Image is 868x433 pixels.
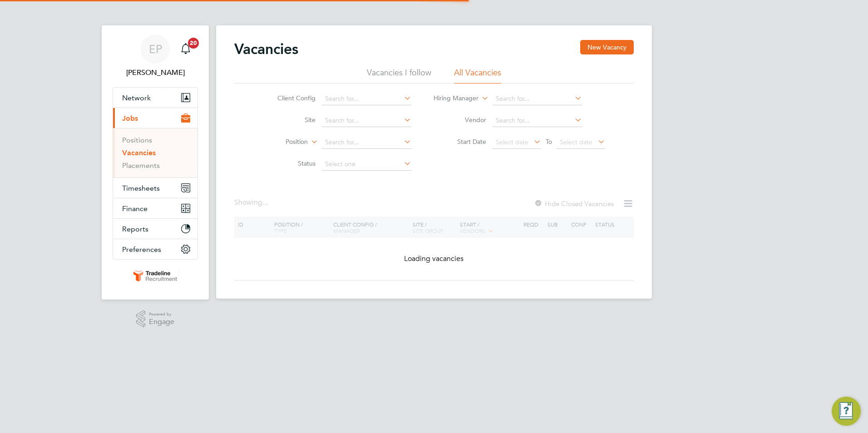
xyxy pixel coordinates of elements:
[454,67,501,84] li: All Vacancies
[234,40,298,58] h2: Vacancies
[234,198,270,207] div: Showing
[136,310,175,328] a: Powered byEngage
[560,138,592,146] span: Select date
[367,67,431,84] li: Vacancies I follow
[149,43,162,55] span: EP
[434,116,486,124] label: Vendor
[113,219,197,239] button: Reports
[256,138,308,147] label: Position
[113,178,197,198] button: Timesheets
[113,108,197,128] button: Jobs
[113,34,198,78] a: EP[PERSON_NAME]
[263,116,316,124] label: Site
[534,199,614,208] label: Hide Closed Vacancies
[122,245,161,254] span: Preferences
[188,38,199,49] span: 20
[580,40,634,54] button: New Vacancy
[322,158,411,171] input: Select one
[263,94,316,102] label: Client Config
[122,148,156,157] a: Vacancies
[177,34,195,64] a: 20
[113,88,197,108] button: Network
[263,159,316,167] label: Status
[493,93,582,105] input: Search for...
[102,25,209,300] nav: Main navigation
[122,161,160,170] a: Placements
[832,397,861,426] button: Engage Resource Center
[322,114,411,127] input: Search for...
[113,269,198,283] a: Go to home page
[496,138,528,146] span: Select date
[322,93,411,105] input: Search for...
[543,136,555,148] span: To
[122,136,152,144] a: Positions
[113,198,197,218] button: Finance
[122,114,138,123] span: Jobs
[262,198,268,207] span: ...
[122,225,148,233] span: Reports
[132,269,179,283] img: tradelinerecruitment-logo-retina.png
[493,114,582,127] input: Search for...
[149,318,174,326] span: Engage
[113,67,198,78] span: Emilija Pleskaite
[113,239,197,259] button: Preferences
[322,136,411,149] input: Search for...
[113,128,197,177] div: Jobs
[149,310,174,318] span: Powered by
[122,184,160,192] span: Timesheets
[122,204,148,213] span: Finance
[434,138,486,146] label: Start Date
[122,93,151,102] span: Network
[426,94,478,103] label: Hiring Manager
